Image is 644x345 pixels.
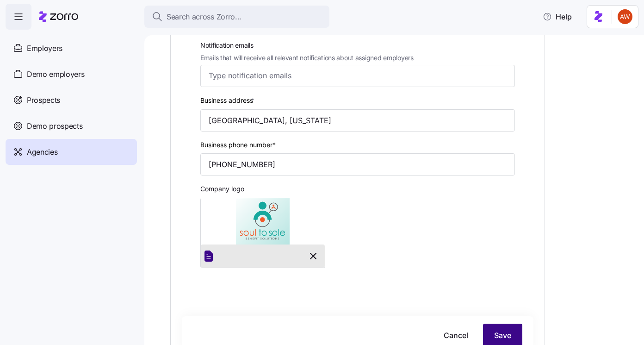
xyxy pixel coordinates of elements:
[167,11,241,23] span: Search across Zorro...
[200,153,515,176] input: Phone number
[27,146,57,158] span: Agencies
[27,69,85,80] span: Demo employers
[200,140,276,150] label: Business phone number*
[144,6,329,28] button: Search across Zorro...
[618,9,632,24] img: 3c671664b44671044fa8929adf5007c6
[27,94,60,106] span: Prospects
[200,53,414,63] span: Emails that will receive all relevant notifications about assigned employers
[6,61,137,87] a: Demo employers
[6,139,137,165] a: Agencies
[200,95,256,106] label: Business address
[6,35,137,61] a: Employers
[27,120,83,132] span: Demo prospects
[494,330,511,341] span: Save
[209,69,489,82] input: Type notification emails
[444,330,468,341] span: Cancel
[6,113,137,139] a: Demo prospects
[543,11,572,22] span: Help
[200,184,244,194] span: Company logo
[201,198,325,245] img: Preview
[200,40,414,50] span: Notification emails
[27,43,62,54] span: Employers
[200,109,515,132] input: Agency business address
[6,87,137,113] a: Prospects
[535,7,579,26] button: Help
